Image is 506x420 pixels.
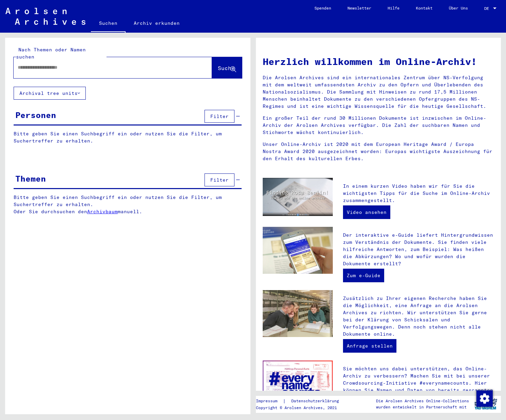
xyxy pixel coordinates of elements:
[212,57,242,78] button: Suche
[343,269,384,282] a: Zum e-Guide
[210,113,229,119] span: Filter
[286,398,347,405] a: Datenschutzerklärung
[343,183,494,204] p: In einem kurzen Video haben wir für Sie die wichtigsten Tipps für die Suche im Online-Archiv zusa...
[263,178,333,216] img: video.jpg
[263,227,333,274] img: eguide.jpg
[343,365,494,415] p: Sie möchten uns dabei unterstützen, das Online-Archiv zu verbessern? Machen Sie mit bei unserer C...
[256,398,283,405] a: Impressum
[343,295,494,338] p: Zusätzlich zu Ihrer eigenen Recherche haben Sie die Möglichkeit, eine Anfrage an die Arolsen Arch...
[218,65,235,71] span: Suche
[256,405,347,411] p: Copyright © Arolsen Archives, 2021
[210,177,229,183] span: Filter
[263,115,494,136] p: Ein großer Teil der rund 30 Millionen Dokumente ist inzwischen im Online-Archiv der Arolsen Archi...
[16,47,86,60] mat-label: Nach Themen oder Namen suchen
[263,74,494,110] p: Die Arolsen Archives sind ein internationales Zentrum über NS-Verfolgung mit dem weltweit umfasse...
[14,130,242,145] p: Bitte geben Sie einen Suchbegriff ein oder nutzen Sie die Filter, um Suchertreffer zu erhalten.
[343,232,494,267] p: Der interaktive e-Guide liefert Hintergrundwissen zum Verständnis der Dokumente. Sie finden viele...
[476,390,493,407] img: Zustimmung ändern
[376,404,469,410] p: wurden entwickelt in Partnerschaft mit
[91,15,126,33] a: Suchen
[263,290,333,337] img: inquiries.jpg
[205,173,234,186] button: Filter
[14,194,242,215] p: Bitte geben Sie einen Suchbegriff ein oder nutzen Sie die Filter, um Suchertreffer zu erhalten. O...
[126,15,188,31] a: Archiv erkunden
[263,141,494,162] p: Unser Online-Archiv ist 2020 mit dem European Heritage Award / Europa Nostra Award 2020 ausgezeic...
[15,172,46,185] div: Themen
[376,398,469,404] p: Die Arolsen Archives Online-Collections
[484,6,492,11] span: DE
[205,110,234,123] button: Filter
[5,8,85,25] img: Arolsen_neg.svg
[263,54,494,69] h1: Herzlich willkommen im Online-Archiv!
[473,396,499,413] img: yv_logo.png
[14,87,86,100] button: Archival tree units
[87,208,118,215] a: Archivbaum
[263,360,333,410] img: enc.jpg
[256,398,347,405] div: |
[15,109,56,121] div: Personen
[343,205,390,219] a: Video ansehen
[343,339,396,353] a: Anfrage stellen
